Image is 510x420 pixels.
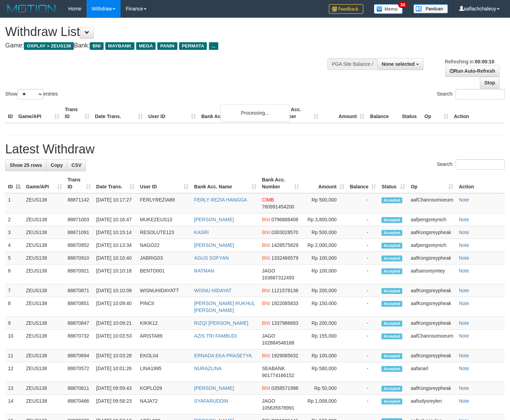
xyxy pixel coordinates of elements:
[5,142,505,156] h1: Latest Withdraw
[194,255,229,261] a: AGUS SOFYAN
[382,61,415,67] span: None selected
[94,226,137,239] td: [DATE] 10:15:14
[194,320,248,326] a: RIZQI [PERSON_NAME]
[327,58,377,70] div: PGA Site Balance /
[262,333,275,339] span: JAGO
[381,197,402,203] span: Accepted
[302,330,347,349] td: Rp 155,000
[146,103,199,123] th: User ID
[347,173,379,193] th: Balance: activate to sort column ascending
[302,265,347,284] td: Rp 100,000
[408,362,456,382] td: aafanarl
[408,297,456,317] td: aafKongsreypheak
[456,173,505,193] th: Action
[459,301,469,306] a: Note
[94,395,137,414] td: [DATE] 09:58:23
[71,162,81,168] span: CSV
[262,230,270,235] span: BNI
[65,213,94,226] td: 88871003
[347,330,379,349] td: -
[23,395,65,414] td: ZEUS138
[23,173,65,193] th: Game/API: activate to sort column ascending
[275,103,321,123] th: Bank Acc. Number
[5,349,23,362] td: 11
[262,217,270,222] span: BNI
[347,284,379,297] td: -
[194,353,252,358] a: ERNADA EKA PRASETYA
[23,317,65,330] td: ZEUS138
[379,173,408,193] th: Status: activate to sort column ascending
[262,385,270,391] span: BNI
[381,217,402,223] span: Accepted
[262,373,294,378] span: Copy 901774166152 to clipboard
[94,239,137,252] td: [DATE] 10:13:34
[302,213,347,226] td: Rp 3,800,000
[347,297,379,317] td: -
[65,382,94,395] td: 88870611
[137,297,192,317] td: PINCII
[5,297,23,317] td: 8
[456,159,505,170] input: Search:
[65,193,94,213] td: 88871142
[16,103,62,123] th: Game/API
[94,284,137,297] td: [DATE] 10:10:09
[94,252,137,265] td: [DATE] 10:10:40
[137,330,192,349] td: ARISTA89
[262,268,275,274] span: JAGO
[347,317,379,330] td: -
[347,349,379,362] td: -
[377,58,423,70] button: None selected
[23,226,65,239] td: ZEUS138
[23,239,65,252] td: ZEUS138
[381,399,402,404] span: Accepted
[271,255,298,261] span: Copy 1332466579 to clipboard
[137,382,192,395] td: KOPLO29
[137,362,192,382] td: LINA1995
[220,104,290,122] div: Processing...
[271,288,298,293] span: Copy 1121578136 to clipboard
[137,284,192,297] td: WISNUHIDAYATT
[347,362,379,382] td: -
[194,217,234,222] a: [PERSON_NAME]
[459,398,469,404] a: Note
[321,103,367,123] th: Amount
[65,349,94,362] td: 88870694
[65,173,94,193] th: Trans ID: activate to sort column ascending
[5,226,23,239] td: 3
[137,395,192,414] td: NAJA72
[94,265,137,284] td: [DATE] 10:10:18
[65,395,94,414] td: 88870466
[5,213,23,226] td: 2
[302,226,347,239] td: Rp 500,000
[137,226,192,239] td: RESOLUTE123
[459,288,469,293] a: Note
[271,320,298,326] span: Copy 1337986683 to clipboard
[262,398,275,404] span: JAGO
[408,382,456,395] td: aafKongsreypheak
[5,252,23,265] td: 5
[5,3,58,14] img: MOTION_logo.png
[381,268,402,274] span: Accepted
[262,275,294,280] span: Copy 103687312493 to clipboard
[5,265,23,284] td: 6
[5,42,333,49] h4: Game: Bank:
[381,256,402,261] span: Accepted
[399,103,422,123] th: Status
[459,197,469,203] a: Note
[381,353,402,359] span: Accepted
[302,382,347,395] td: Rp 50,000
[5,362,23,382] td: 12
[381,288,402,294] span: Accepted
[23,284,65,297] td: ZEUS138
[94,349,137,362] td: [DATE] 10:03:28
[408,284,456,297] td: aafKongsreypheak
[137,193,192,213] td: FERLYREZIA88
[262,405,294,411] span: Copy 105635678991 to clipboard
[459,385,469,391] a: Note
[262,204,294,209] span: Copy 760991454200 to clipboard
[262,366,285,371] span: SEABANK
[381,321,402,327] span: Accepted
[302,349,347,362] td: Rp 100,000
[23,193,65,213] td: ZEUS138
[262,320,270,326] span: BNI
